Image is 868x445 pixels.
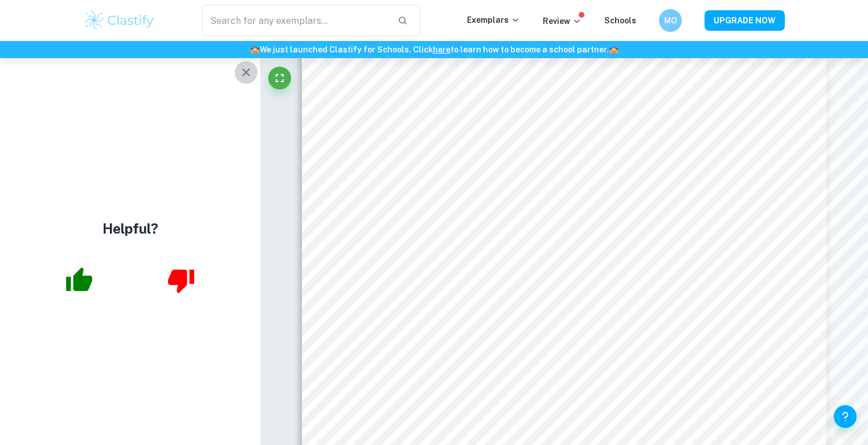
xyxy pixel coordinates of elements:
[433,45,451,54] a: here
[543,15,582,27] p: Review
[609,45,619,54] span: 🏫
[202,5,388,36] input: Search for any exemplars...
[268,67,291,89] button: Fullscreen
[250,45,260,54] span: 🏫
[83,9,155,32] img: Clastify logo
[103,218,158,239] h4: Helpful?
[659,9,682,32] button: MO
[467,14,520,26] p: Exemplars
[705,10,785,31] button: UPGRADE NOW
[604,16,636,25] a: Schools
[834,405,857,428] button: Help and Feedback
[664,14,677,27] h6: MO
[2,43,866,56] h6: We just launched Clastify for Schools. Click to learn how to become a school partner.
